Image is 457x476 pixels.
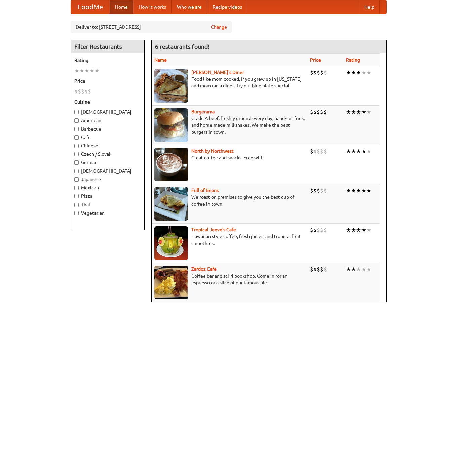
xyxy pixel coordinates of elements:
[317,69,320,76] li: $
[317,266,320,273] li: $
[346,57,360,63] a: Rating
[191,188,219,193] a: Full of Beans
[191,70,244,75] a: [PERSON_NAME]'s Diner
[71,40,144,53] h4: Filter Restaurants
[74,177,79,182] input: Japanese
[155,43,210,50] ng-pluralize: 6 restaurants found!
[361,226,366,234] li: ★
[74,169,79,173] input: [DEMOGRAPHIC_DATA]
[154,194,305,207] p: We roast on premises to give you the best cup of coffee in town.
[191,148,234,154] a: North by Northwest
[154,115,305,135] p: Grade A beef, freshly ground every day, hand-cut fries, and home-made milkshakes. We make the bes...
[154,272,305,286] p: Coffee bar and sci-fi bookshop. Come in for an espresso or a slice of our famous pie.
[154,148,188,181] img: north.jpg
[211,24,227,30] a: Change
[154,154,305,161] p: Great coffee and snacks. Free wifi.
[74,134,141,141] label: Cafe
[74,211,79,215] input: Vegetarian
[207,0,247,14] a: Recipe videos
[351,69,356,76] li: ★
[81,88,84,95] li: $
[310,108,313,116] li: $
[320,266,323,273] li: $
[317,187,320,194] li: $
[366,187,371,194] li: ★
[133,0,172,14] a: How it works
[74,210,141,216] label: Vegetarian
[110,0,133,14] a: Home
[89,67,94,74] li: ★
[74,135,79,140] input: Cafe
[191,266,217,272] a: Zardoz Cafe
[74,67,79,74] li: ★
[346,148,351,155] li: ★
[317,108,320,116] li: $
[74,193,141,199] label: Pizza
[310,148,313,155] li: $
[191,109,215,114] a: Burgerama
[356,69,361,76] li: ★
[74,186,79,190] input: Mexican
[356,108,361,116] li: ★
[361,148,366,155] li: ★
[346,266,351,273] li: ★
[79,67,84,74] li: ★
[323,187,327,194] li: $
[313,187,317,194] li: $
[313,266,317,273] li: $
[317,226,320,234] li: $
[172,0,207,14] a: Who we are
[320,108,323,116] li: $
[154,233,305,247] p: Hawaiian style coffee, fresh juices, and tropical fruit smoothies.
[310,226,313,234] li: $
[74,194,79,198] input: Pizza
[74,151,141,157] label: Czech / Slovak
[351,266,356,273] li: ★
[313,148,317,155] li: $
[154,187,188,221] img: beans.jpg
[78,88,81,95] li: $
[74,184,141,191] label: Mexican
[74,88,78,95] li: $
[323,148,327,155] li: $
[74,118,79,123] input: American
[323,226,327,234] li: $
[154,76,305,89] p: Food like mom cooked, if you grew up in [US_STATE] and mom ran a diner. Try our blue plate special!
[320,69,323,76] li: $
[320,148,323,155] li: $
[154,266,188,299] img: zardoz.jpg
[74,117,141,124] label: American
[356,226,361,234] li: ★
[71,21,232,33] div: Deliver to: [STREET_ADDRESS]
[313,226,317,234] li: $
[361,108,366,116] li: ★
[310,69,313,76] li: $
[154,226,188,260] img: jeeves.jpg
[313,108,317,116] li: $
[74,78,141,84] h5: Price
[84,67,89,74] li: ★
[320,226,323,234] li: $
[359,0,380,14] a: Help
[74,142,141,149] label: Chinese
[310,266,313,273] li: $
[74,152,79,156] input: Czech / Slovak
[74,203,79,207] input: Thai
[346,187,351,194] li: ★
[191,227,236,232] b: Tropical Jeeve's Cafe
[346,108,351,116] li: ★
[310,187,313,194] li: $
[361,187,366,194] li: ★
[71,0,110,14] a: FoodMe
[317,148,320,155] li: $
[154,57,167,63] a: Name
[366,69,371,76] li: ★
[366,148,371,155] li: ★
[346,226,351,234] li: ★
[74,201,141,208] label: Thai
[74,176,141,183] label: Japanese
[94,67,100,74] li: ★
